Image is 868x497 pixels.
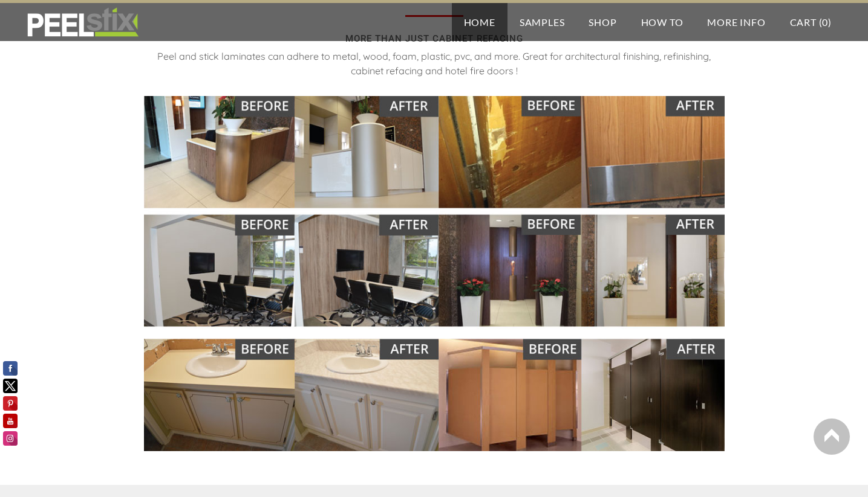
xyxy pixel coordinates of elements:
a: How To [629,3,696,41]
img: REFACE SUPPLIES [24,7,141,37]
div: Peel and stick laminates can adhere to metal, wood, foam, plastic, pvc, and more. Great for archi... [144,49,725,90]
a: Samples [507,3,577,41]
a: More Info [695,3,777,41]
img: Picture [144,96,725,451]
a: Cart (0) [778,3,844,41]
span: 0 [822,16,828,28]
a: Shop [576,3,628,41]
a: Home [452,3,507,41]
